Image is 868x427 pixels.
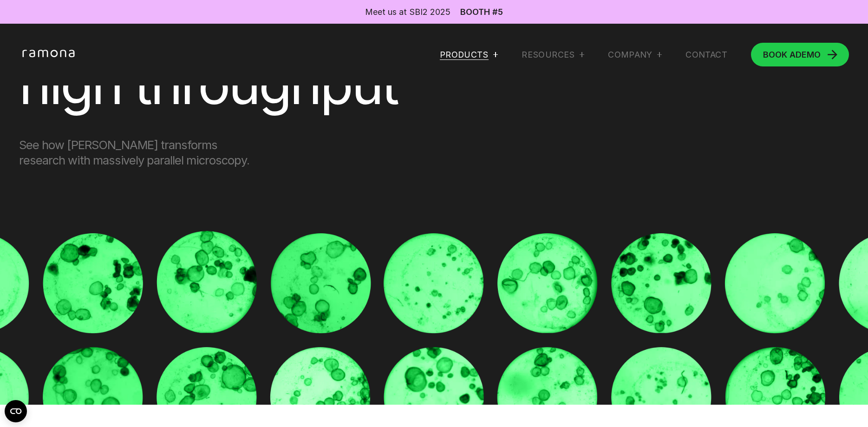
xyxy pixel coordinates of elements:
h1: Live imaging, meet high throughput [19,0,566,112]
div: Meet us at SBI2 2025 [365,6,450,18]
span: BOOK A [763,50,796,59]
div: RESOURCES [522,49,584,60]
div: DEMO [763,51,821,59]
div: RESOURCES [522,49,574,60]
div: Company [608,49,662,60]
div: Products [440,49,489,60]
a: Booth #5 [460,8,503,16]
a: Contact [685,49,727,60]
a: BOOK ADEMO [751,43,849,66]
div: Products [440,49,498,60]
button: Open CMP widget [5,400,27,422]
div: Company [608,49,653,60]
p: See how [PERSON_NAME] transforms research with massively parallel microscopy. [19,137,253,169]
a: home [19,50,81,59]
